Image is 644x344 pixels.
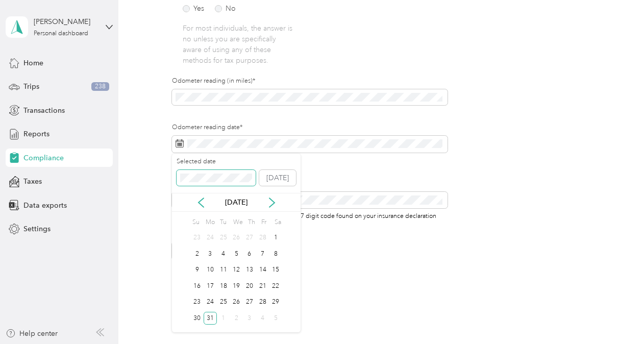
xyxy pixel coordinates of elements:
[190,215,200,230] div: Su
[269,296,283,309] div: 29
[269,264,283,277] div: 15
[230,312,243,325] div: 2
[256,264,269,277] div: 14
[243,296,256,309] div: 27
[23,153,64,163] span: Compliance
[230,232,243,244] div: 26
[269,248,283,260] div: 8
[190,312,204,325] div: 30
[269,312,283,325] div: 5
[172,123,447,132] label: Odometer reading date*
[215,197,258,208] p: [DATE]
[273,215,282,230] div: Sa
[91,82,109,91] span: 238
[217,280,230,292] div: 18
[34,16,97,27] div: [PERSON_NAME]
[230,296,243,309] div: 26
[204,296,217,309] div: 24
[190,232,204,244] div: 23
[190,280,204,292] div: 16
[183,5,204,12] label: Yes
[23,200,67,211] span: Data exports
[217,296,230,309] div: 25
[23,105,65,116] span: Transactions
[204,264,217,277] div: 10
[23,176,42,187] span: Taxes
[217,312,230,325] div: 1
[246,215,256,230] div: Th
[172,77,447,86] label: Odometer reading (in miles)*
[217,248,230,260] div: 4
[256,296,269,309] div: 28
[23,58,43,68] span: Home
[204,232,217,244] div: 24
[243,248,256,260] div: 6
[204,248,217,260] div: 3
[23,81,39,92] span: Trips
[230,280,243,292] div: 19
[587,287,644,344] iframe: Everlance-gr Chat Button Frame
[231,215,243,230] div: We
[177,157,256,166] label: Selected date
[259,170,296,186] button: [DATE]
[215,5,236,12] label: No
[256,312,269,325] div: 4
[269,280,283,292] div: 22
[230,264,243,277] div: 12
[204,312,217,325] div: 31
[23,129,49,139] span: Reports
[243,232,256,244] div: 27
[6,328,58,339] button: Help center
[256,232,269,244] div: 28
[183,23,293,66] p: For most individuals, the answer is no unless you are specifically aware of using any of these me...
[204,280,217,292] div: 17
[218,215,228,230] div: Tu
[190,264,204,277] div: 9
[190,248,204,260] div: 2
[256,280,269,292] div: 21
[256,248,269,260] div: 7
[269,232,283,244] div: 1
[217,232,230,244] div: 25
[190,296,204,309] div: 23
[243,264,256,277] div: 13
[230,248,243,260] div: 5
[172,180,447,189] label: Last 5 digits of VIN number*
[260,215,269,230] div: Fr
[204,215,215,230] div: Mo
[217,264,230,277] div: 11
[243,280,256,292] div: 20
[34,31,88,37] div: Personal dashboard
[243,312,256,325] div: 3
[23,224,51,234] span: Settings
[172,210,436,220] span: Your Vehicle Identification Number (VIN) is a 17 digit code found on your insurance declaration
